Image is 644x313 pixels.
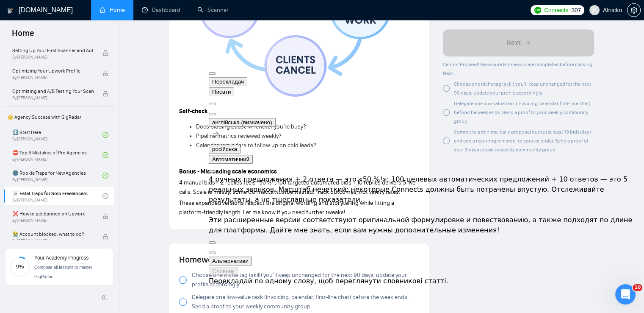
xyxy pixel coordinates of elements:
a: ☠️ Fatal Traps for Solo FreelancersBy[PERSON_NAME] [12,187,102,205]
span: Next [506,38,521,48]
span: By [PERSON_NAME] [12,95,94,101]
a: homeHome [100,6,125,14]
span: lock [102,91,108,97]
span: 👑 Agency Success with GigRadar [4,109,114,126]
span: Optimizing Your Upwork Profile [12,67,94,75]
span: lock [102,234,108,240]
div: kateryna.skoryk@alnicko.com каже… [7,206,163,231]
span: By [PERSON_NAME] [12,218,94,223]
span: Connects: [544,6,569,15]
span: By [PERSON_NAME] [12,75,94,80]
a: 🌚 Rookie Traps for New AgenciesBy[PERSON_NAME] [12,166,102,185]
span: Calendar reminders to follow up on cold leads? [196,142,316,149]
span: ❌ How to get banned on Upwork [12,210,94,218]
button: Головна [133,3,149,20]
div: I hope that helps 🙏 If there’s anything else I can assist you with, please don’t hesitate to let ... [14,144,132,194]
span: lock [102,70,108,76]
span: Setting Up Your First Scanner and Auto-Bidder [12,46,94,55]
span: Choose one niche tag (skill) you’ll keep unchanged for the next 90 days; update your profile acco... [192,271,419,289]
button: Завантажити вкладений файл [40,241,47,248]
span: lock [102,50,108,56]
span: check-circle [102,132,108,138]
span: Complete all lessons to master GigRadar. [34,265,92,279]
span: Delegate one low-value task (invoicing, calendar, first-line chat) before the week ends. Send a p... [192,293,419,311]
span: Your Academy Progress [34,255,88,261]
button: Вибір емодзі [13,241,20,248]
strong: Self-check [179,108,208,115]
a: searchScanner [197,6,229,14]
h4: Homework [179,254,419,265]
span: By [PERSON_NAME] [12,55,94,60]
div: Закрити [149,3,164,19]
span: check-circle [102,193,108,199]
button: вибір GIF-файлів [27,241,33,248]
span: 9% [10,264,30,269]
span: setting [627,7,640,14]
span: check-circle [102,173,108,179]
p: У мережі останні 15 хв [41,11,108,19]
span: These expanded versions respect the original wording and storytelling while fitting a platform-fr... [179,199,394,216]
textarea: Повідомлення... [7,224,162,238]
span: 😭 Account blocked: what to do? [12,230,94,238]
strong: Bonus - Misreading scale economics [179,168,277,175]
button: Надіслати повідомлення… [145,238,159,252]
button: Start recording [54,241,61,248]
iframe: Intercom live chat [615,284,636,305]
div: Yes. Thank you) [109,211,156,219]
span: double-left [101,293,109,302]
span: 10 [633,284,642,291]
span: Does bidding pause whenever you’re busy? [196,123,306,130]
button: Next [443,30,594,57]
span: check-circle [102,152,108,158]
img: Profile image for Dima [24,5,38,18]
a: setting [627,7,641,14]
span: Optimizing and A/B Testing Your Scanner for Better Results [12,87,94,95]
a: dashboardDashboard [142,6,180,14]
button: go back [6,3,22,20]
span: Pipeline metrics reviewed weekly? [196,132,281,140]
a: 1️⃣ Start HereBy[PERSON_NAME] [12,126,102,144]
div: Yes. Thank you) [102,206,163,224]
div: - when we click on this one, we can see the same job post that you sent us. Also, as you can see,... [14,28,132,86]
img: logo [7,4,13,17]
a: ⛔ Top 3 Mistakes of Pro AgenciesBy[PERSON_NAME] [12,146,102,165]
img: upwork-logo.png [534,7,541,14]
span: 307 [571,6,580,15]
span: By [PERSON_NAME] [12,238,94,243]
span: lock [102,213,108,219]
button: setting [627,3,641,17]
h1: Dima [41,4,58,11]
span: user [591,7,597,13]
b: $10 - $30 [18,78,50,84]
span: 4 manual bids + 2 replies feels “50 %!”; 100 targeted automated bids + 10 replies delivers 5 live... [179,179,415,196]
span: Home [5,27,41,45]
span: Cannot Proceed! Make sure Homework are completed before clicking Next: [443,62,592,77]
